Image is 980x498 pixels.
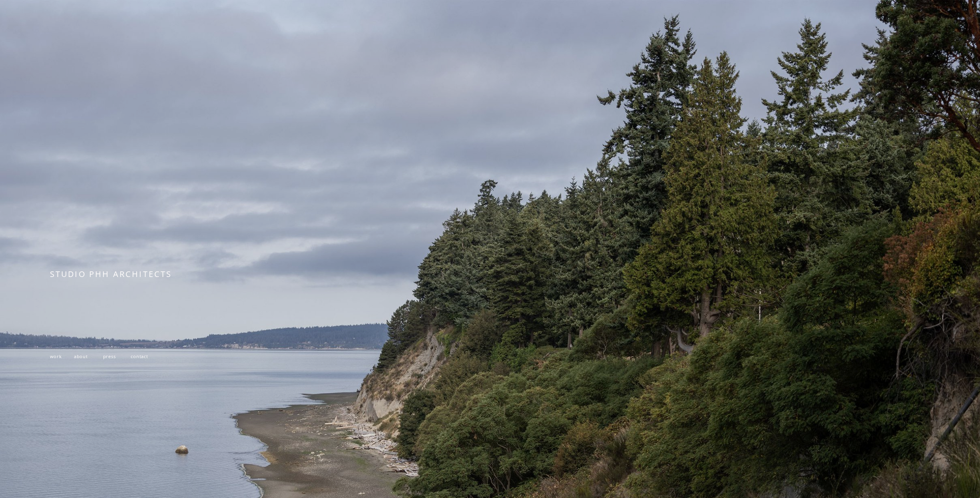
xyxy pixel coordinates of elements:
a: work [50,353,62,359]
span: STUDIO PHH ARCHITECTS [50,269,172,279]
a: contact [131,353,148,359]
a: about [74,353,88,359]
a: press [103,353,116,359]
